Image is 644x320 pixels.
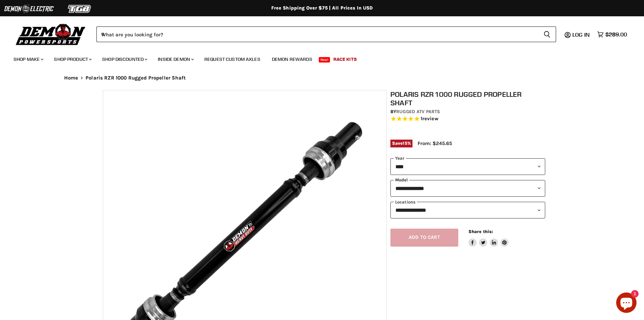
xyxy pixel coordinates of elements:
[3,2,54,15] img: Demon Electric Logo 2
[199,52,265,66] a: Request Custom Axles
[390,158,545,175] select: year
[468,229,493,234] span: Share this:
[64,75,78,81] a: Home
[86,75,186,81] span: Polaris RZR 1000 Rugged Propeller Shaft
[97,52,151,66] a: Shop Discounted
[49,52,96,66] a: Shop Product
[267,52,317,66] a: Demon Rewards
[153,52,198,66] a: Inside Demon
[54,2,105,15] img: TGB Logo 2
[569,32,594,38] a: Log in
[51,5,594,11] div: Free Shipping Over $75 | All Prices In USD
[96,26,556,42] form: Product
[319,57,330,63] span: New!
[594,30,630,39] a: $289.00
[572,31,590,38] span: Log in
[538,26,556,42] button: Search
[390,140,412,147] span: Save %
[390,90,545,107] h1: Polaris RZR 1000 Rugged Propeller Shaft
[403,141,407,146] span: 15
[468,229,509,247] aside: Share this:
[14,22,88,46] img: Demon Powersports
[390,180,545,197] select: modal-name
[390,202,545,218] select: keys
[390,115,545,123] span: Rated 5.0 out of 5 stars 1 reviews
[418,140,452,146] span: From: $245.65
[605,31,627,38] span: $289.00
[421,116,438,122] span: 1 reviews
[390,108,545,115] div: by
[328,52,362,66] a: Race Kits
[51,75,594,81] nav: Breadcrumbs
[422,116,438,122] span: review
[614,292,639,315] inbox-online-store-chat: Shopify online store chat
[8,50,625,66] ul: Main menu
[96,26,538,42] input: When autocomplete results are available use up and down arrows to review and enter to select
[8,52,48,66] a: Shop Make
[396,109,440,114] a: Rugged ATV Parts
